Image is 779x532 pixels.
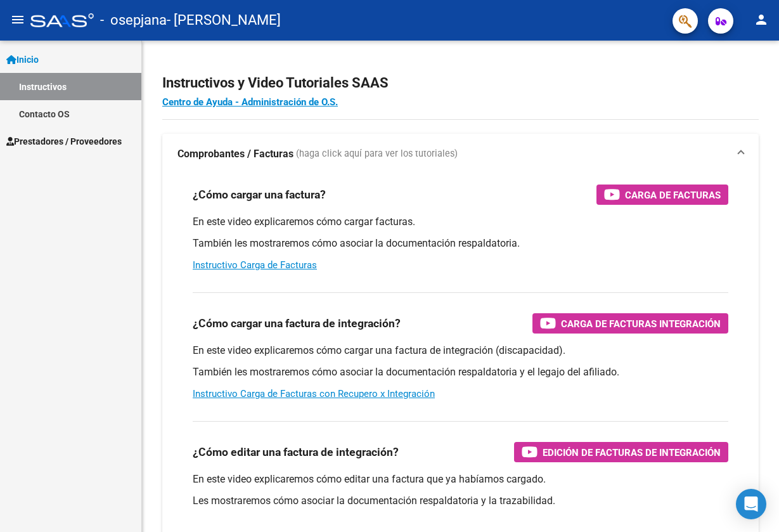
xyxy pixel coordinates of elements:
[193,388,435,399] a: Instructivo Carga de Facturas con Recupero x Integración
[561,316,721,332] span: Carga de Facturas Integración
[193,315,401,332] h3: ¿Cómo cargar una factura de integración?
[6,53,39,67] span: Inicio
[100,6,167,34] span: - osepjana
[736,489,766,519] div: Open Intercom Messenger
[514,442,728,462] button: Edición de Facturas de integración
[193,215,728,229] p: En este video explicaremos cómo cargar facturas.
[543,444,721,460] span: Edición de Facturas de integración
[193,443,399,461] h3: ¿Cómo editar una factura de integración?
[193,494,728,508] p: Les mostraremos cómo asociar la documentación respaldatoria y la trazabilidad.
[193,344,728,358] p: En este video explicaremos cómo cargar una factura de integración (discapacidad).
[10,12,25,27] mat-icon: menu
[6,134,122,148] span: Prestadores / Proveedores
[162,134,759,174] mat-expansion-panel-header: Comprobantes / Facturas (haga click aquí para ver los tutoriales)
[162,96,338,108] a: Centro de Ayuda - Administración de O.S.
[193,472,728,486] p: En este video explicaremos cómo editar una factura que ya habíamos cargado.
[167,6,281,34] span: - [PERSON_NAME]
[296,147,458,161] span: (haga click aquí para ver los tutoriales)
[193,365,728,379] p: También les mostraremos cómo asociar la documentación respaldatoria y el legajo del afiliado.
[193,237,728,250] p: También les mostraremos cómo asociar la documentación respaldatoria.
[754,12,769,27] mat-icon: person
[625,187,721,203] span: Carga de Facturas
[193,186,326,204] h3: ¿Cómo cargar una factura?
[596,185,728,205] button: Carga de Facturas
[193,259,317,271] a: Instructivo Carga de Facturas
[162,71,759,95] h2: Instructivos y Video Tutoriales SAAS
[177,147,293,161] strong: Comprobantes / Facturas
[532,313,728,334] button: Carga de Facturas Integración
